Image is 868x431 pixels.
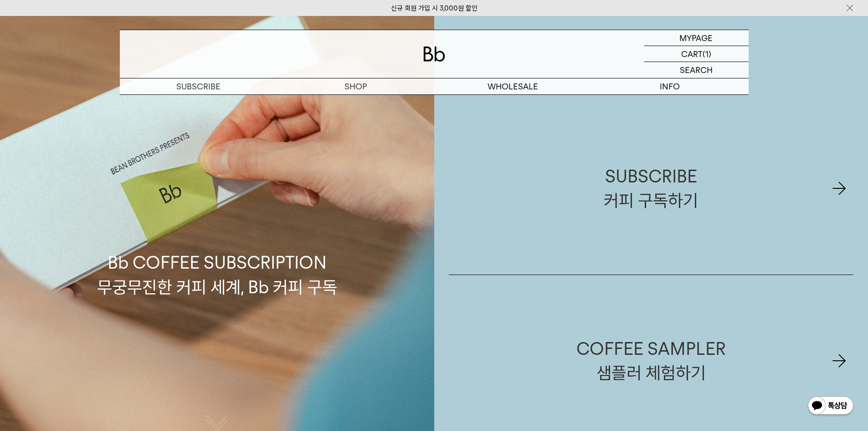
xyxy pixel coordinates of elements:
p: SEARCH [680,62,713,78]
a: SUBSCRIBE [120,78,277,94]
a: SHOP [277,78,434,94]
div: SUBSCRIBE 커피 구독하기 [604,164,698,213]
a: CART (1) [644,46,749,62]
p: WHOLESALE [434,78,591,94]
a: MYPAGE [644,30,749,46]
p: INFO [591,78,749,94]
div: COFFEE SAMPLER 샘플러 체험하기 [576,337,726,385]
a: 신규 회원 가입 시 3,000원 할인 [391,4,478,12]
img: 로고 [423,47,445,62]
p: MYPAGE [679,30,713,46]
img: 카카오톡 채널 1:1 채팅 버튼 [807,395,854,417]
p: Bb COFFEE SUBSCRIPTION 무궁무진한 커피 세계, Bb 커피 구독 [97,164,337,299]
p: CART [681,46,703,62]
p: (1) [703,46,711,62]
a: SUBSCRIBE커피 구독하기 [449,103,854,275]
